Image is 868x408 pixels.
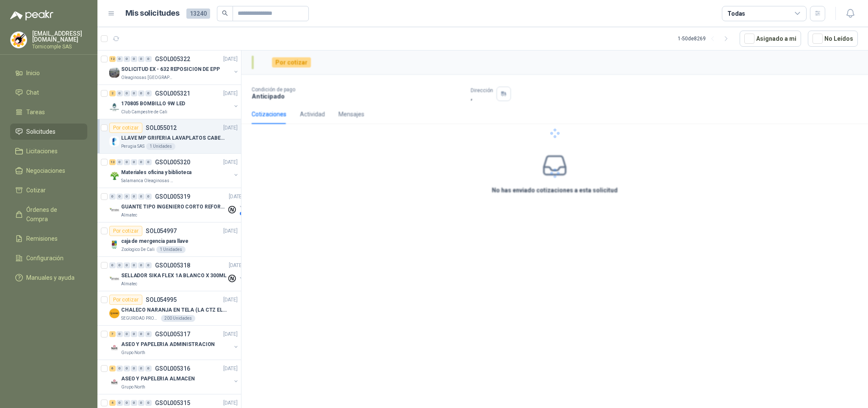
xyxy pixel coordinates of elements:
p: Zoologico De Cali [121,246,155,253]
span: Inicio [26,68,40,78]
button: Asignado a mi [740,31,801,47]
a: 2 0 0 0 0 0 GSOL005321[DATE] Company Logo170805 BOMBILLO 9W LEDClub Campestre de Cali [109,88,239,115]
div: 0 [116,90,123,96]
p: SOL054997 [146,228,177,234]
div: 0 [131,400,137,406]
div: 0 [124,90,130,96]
button: No Leídos [808,31,858,47]
div: 1 - 50 de 8269 [678,32,733,45]
div: 0 [131,262,137,268]
img: Company Logo [109,171,119,181]
p: GSOL005318 [155,262,190,268]
img: Company Logo [109,102,119,112]
div: 0 [131,194,137,200]
img: Company Logo [109,205,119,215]
p: ASEO Y PAPELERIA ADMINISTRACION [121,340,215,349]
h1: Mis solicitudes [125,7,180,20]
p: caja de mergencia para llave [121,237,189,245]
a: 7 0 0 0 0 0 GSOL005317[DATE] Company LogoASEO Y PAPELERIA ADMINISTRACIONGrupo North [109,329,239,356]
div: 0 [131,56,137,62]
p: SOLICITUD EX - 632 REPOSICION DE EPP [121,65,220,73]
p: Tornicomple SAS [32,44,87,49]
div: 0 [124,400,130,406]
img: Company Logo [109,308,119,318]
a: 13 0 0 0 0 0 GSOL005320[DATE] Company LogoMateriales oficina y bibliotecaSalamanca Oleaginosas SAS [109,157,239,184]
img: Company Logo [109,377,119,387]
div: 0 [145,366,152,371]
p: Grupo North [121,384,145,391]
div: 0 [124,331,130,337]
div: 0 [131,90,137,96]
p: Perugia SAS [121,143,144,150]
p: [DATE] [223,330,238,338]
span: Licitaciones [26,146,58,156]
div: 0 [145,159,152,165]
p: [DATE] [223,55,238,63]
div: 0 [138,56,144,62]
p: [DATE] [223,90,238,98]
div: 0 [124,366,130,371]
p: Salamanca Oleaginosas SAS [121,177,175,184]
p: SELLADOR SIKA FLEX 1A BLANCO X 300ML [121,272,227,280]
div: Por cotizar [109,226,142,236]
span: Tareas [26,107,45,117]
p: GSOL005317 [155,331,190,337]
img: Company Logo [109,68,119,78]
p: [DATE] [223,158,238,166]
div: 0 [116,262,123,268]
div: 200 Unidades [161,315,195,322]
img: Company Logo [109,343,119,353]
img: Company Logo [11,32,27,48]
a: Licitaciones [10,143,87,159]
img: Company Logo [109,239,119,250]
div: 0 [145,56,152,62]
span: Órdenes de Compra [26,205,79,224]
p: [DATE] [223,124,238,132]
p: 170805 BOMBILLO 9W LED [121,100,185,108]
div: 0 [124,194,130,200]
div: 0 [116,56,123,62]
p: GSOL005321 [155,90,190,96]
span: Cotizar [26,186,46,195]
a: 0 0 0 0 0 0 GSOL005318[DATE] Company LogoSELLADOR SIKA FLEX 1A BLANCO X 300MLAlmatec [109,260,245,287]
a: 6 0 0 0 0 0 GSOL005316[DATE] Company LogoASEO Y PAPELERIA ALMACENGrupo North [109,363,239,391]
div: 0 [145,400,152,406]
span: Chat [26,88,39,97]
a: Por cotizarSOL054997[DATE] Company Logocaja de mergencia para llaveZoologico De Cali1 Unidades [97,222,241,257]
a: Remisiones [10,231,87,247]
div: 0 [138,194,144,200]
div: 0 [131,331,137,337]
span: Solicitudes [26,127,55,136]
img: Company Logo [109,274,119,284]
p: GSOL005320 [155,159,190,165]
div: 0 [138,400,144,406]
div: 0 [138,90,144,96]
div: 12 [109,56,116,62]
a: 12 0 0 0 0 0 GSOL005322[DATE] Company LogoSOLICITUD EX - 632 REPOSICION DE EPPOleaginosas [GEOGRA... [109,54,239,81]
p: [DATE] [229,262,243,270]
div: 2 [109,90,116,96]
div: 1 Unidades [156,246,186,253]
div: 0 [124,159,130,165]
img: Company Logo [109,136,119,146]
p: Almatec [121,212,137,219]
div: 0 [116,159,123,165]
p: Almatec [121,281,137,287]
p: [DATE] [229,193,243,201]
a: Órdenes de Compra [10,202,87,227]
p: ASEO Y PAPELERIA ALMACEN [121,375,195,383]
a: Inicio [10,65,87,81]
div: 0 [145,90,152,96]
div: 0 [116,366,123,371]
p: SOL055012 [146,125,177,131]
div: 0 [109,262,116,268]
a: Configuración [10,250,87,266]
div: 0 [116,194,123,200]
a: Por cotizarSOL055012[DATE] Company LogoLLAVE MP GRIFERIA LAVAPLATOS CABEZA EXTRAIBLEPerugia SAS1 ... [97,119,241,154]
a: Cotizar [10,182,87,198]
a: Negociaciones [10,163,87,179]
a: Chat [10,84,87,101]
p: LLAVE MP GRIFERIA LAVAPLATOS CABEZA EXTRAIBLE [121,134,227,142]
p: SEGURIDAD PROVISER LTDA [121,315,159,322]
div: 0 [145,194,152,200]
